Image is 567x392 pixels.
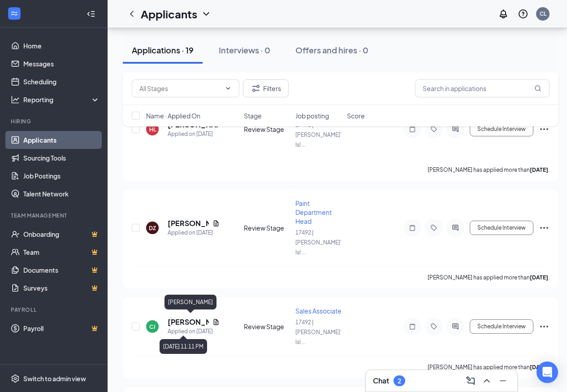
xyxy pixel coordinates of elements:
[407,323,418,330] svg: Note
[470,221,533,235] button: Schedule Interview
[141,6,197,22] h1: Applicants
[149,323,156,331] div: CJ
[168,327,220,336] div: Applied on [DATE]
[498,375,508,386] svg: Minimize
[23,131,100,149] a: Applicants
[465,375,476,386] svg: ComposeMessage
[450,323,461,330] svg: ActiveChat
[428,363,550,371] p: [PERSON_NAME] has applied more than .
[295,111,329,120] span: Job posting
[23,95,100,104] div: Reporting
[295,199,332,225] span: Paint Department Head
[537,362,558,383] div: Open Intercom Messenger
[539,321,550,332] svg: Ellipses
[534,85,541,92] svg: MagnifyingGlass
[295,229,344,256] span: 17492 | [PERSON_NAME]'s Isl ...
[225,85,232,92] svg: ChevronDown
[23,374,86,383] div: Switch to admin view
[23,225,100,243] a: OnboardingCrown
[518,9,528,19] svg: QuestionInfo
[212,318,220,326] svg: Document
[450,224,461,231] svg: ActiveChat
[480,374,494,388] button: ChevronUp
[23,279,100,297] a: SurveysCrown
[251,83,261,94] svg: Filter
[23,37,100,55] a: Home
[428,274,550,281] p: [PERSON_NAME] has applied more than .
[168,228,220,237] div: Applied on [DATE]
[295,44,368,56] div: Offers and hires · 0
[139,83,221,93] input: All Stages
[244,322,290,331] div: Review Stage
[23,185,100,203] a: Talent Network
[87,9,95,18] svg: Collapse
[164,295,216,309] div: [PERSON_NAME]
[530,364,548,370] b: [DATE]
[244,111,262,120] span: Stage
[481,375,492,386] svg: ChevronUp
[428,166,550,174] p: [PERSON_NAME] has applied more than .
[398,377,401,385] div: 2
[373,376,389,386] h3: Chat
[407,224,418,231] svg: Note
[149,224,156,232] div: DZ
[295,307,342,315] span: Sales Associate
[146,111,200,120] span: Name · Applied On
[23,73,100,91] a: Scheduling
[463,374,478,388] button: ComposeMessage
[23,261,100,279] a: DocumentsCrown
[132,44,194,56] div: Applications · 19
[10,9,19,18] svg: WorkstreamLogo
[23,319,100,337] a: PayrollCrown
[11,306,98,314] div: Payroll
[428,224,439,231] svg: Tag
[539,222,550,233] svg: Ellipses
[23,55,100,73] a: Messages
[212,220,220,227] svg: Document
[11,118,98,125] div: Hiring
[219,44,270,56] div: Interviews · 0
[540,10,546,17] div: CL
[11,95,20,104] svg: Analysis
[530,166,548,173] b: [DATE]
[11,374,20,383] svg: Settings
[295,319,344,345] span: 17492 | [PERSON_NAME]'s Isl ...
[168,218,209,228] h5: [PERSON_NAME]
[347,111,365,120] span: Score
[23,167,100,185] a: Job Postings
[530,274,548,281] b: [DATE]
[415,79,550,97] input: Search in applications
[470,319,533,334] button: Schedule Interview
[126,9,137,19] svg: ChevronLeft
[11,212,98,219] div: Team Management
[428,323,439,330] svg: Tag
[23,243,100,261] a: TeamCrown
[244,223,290,232] div: Review Stage
[23,149,100,167] a: Sourcing Tools
[201,9,212,19] svg: ChevronDown
[168,317,209,327] h5: [PERSON_NAME]
[496,374,510,388] button: Minimize
[160,339,207,354] div: [DATE] 11:11 PM
[498,9,509,19] svg: Notifications
[243,79,289,97] button: Filter Filters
